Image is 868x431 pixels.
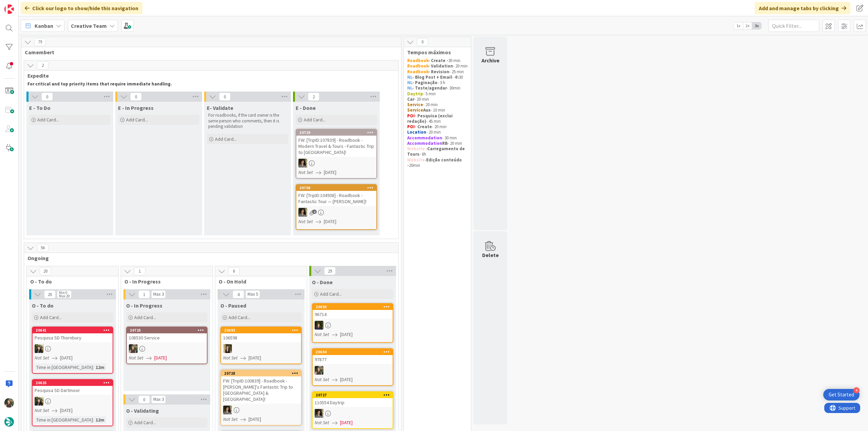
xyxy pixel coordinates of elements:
span: Ongoing [27,255,390,261]
span: 2 [308,93,319,101]
img: BC [35,397,43,406]
a: 2069096714MCNot Set[DATE] [312,303,393,343]
div: 110554 Daytrip [313,398,393,407]
span: : [93,416,94,424]
div: Pesquisa SD Dartmoor [33,386,113,395]
div: Max 20 [59,294,70,298]
span: O - In Progress [126,302,162,309]
div: Archive [481,56,499,64]
div: 20635Pesquisa SD Dartmoor [33,380,113,395]
div: 12m [94,416,106,424]
p: - 10 min [407,107,468,113]
div: 106598 [221,333,301,342]
div: 20641Pesquisa SD Thornbury [33,327,113,342]
a: 20725108530 ServiceIGNot Set[DATE] [126,327,208,364]
span: 3x [752,22,761,29]
span: 20 [40,267,51,275]
strong: Accommodation [407,135,442,141]
span: 20 [44,290,56,298]
img: MC [315,321,323,330]
i: Not Set [298,169,313,175]
a: 20729FW: [TripID:107839] - Roadbook - Modern Travel & Tours - Fantastic Trip to [GEOGRAPHIC_DATA]... [296,129,377,179]
span: : [93,364,94,371]
div: MS [296,208,376,217]
div: 20729 [299,130,376,135]
strong: Edição conteúdo - [407,157,463,168]
span: 2 [312,210,317,214]
span: 0 [417,38,428,46]
div: MC [313,321,393,330]
span: [DATE] [154,354,167,361]
strong: For critical and top priority items that require immediate handling. [27,81,172,87]
span: 0 [138,395,150,404]
span: E- Validate [207,104,233,111]
div: MS [313,409,393,418]
strong: POI [407,113,415,119]
span: 0 [219,93,231,101]
i: Not Set [129,355,143,361]
strong: - Pesquisa (exclui redação) [407,113,454,124]
div: FW: [TripID:100839] - Roadbook - [PERSON_NAME]'s Fantastic Trip to [GEOGRAPHIC_DATA] & [GEOGRAPHI... [221,376,301,404]
a: 20708FW: [TripID:104938] - Roadbook - Fantastic Tour — [PERSON_NAME]!MSNot Set[DATE] [296,184,377,230]
img: Visit kanbanzone.com [4,4,14,14]
div: Open Get Started checklist, remaining modules: 4 [823,389,860,400]
span: Add Card... [229,314,250,320]
strong: - Validation [428,63,453,69]
i: Not Set [315,331,329,337]
span: Add Card... [320,291,342,297]
p: - 20 min [407,102,468,107]
strong: - Create - [428,58,448,63]
img: SP [223,344,232,353]
div: 20693106598 [221,327,301,342]
div: 20693 [221,327,301,333]
i: Not Set [223,355,238,361]
div: Time in [GEOGRAPHIC_DATA] [35,416,93,424]
strong: Carregamento de Tours [407,146,466,157]
div: BC [33,397,113,406]
span: Expedite [27,72,390,79]
span: E - In Progress [118,104,154,111]
div: 20725 [127,327,207,333]
div: 20690 [316,305,393,309]
div: 2069096714 [313,304,393,319]
span: O - Done [312,279,333,286]
div: 20708 [296,185,376,191]
div: 20694 [316,350,393,354]
strong: - Blog Post + Email [412,74,452,80]
p: - 20 min [407,124,468,130]
span: [DATE] [324,218,336,225]
div: 20708FW: [TripID:104938] - Roadbook - Fantastic Tour — [PERSON_NAME]! [296,185,376,206]
strong: Website [407,157,425,163]
div: 20641 [36,328,113,333]
strong: NL [407,85,412,91]
p: - 20 min [407,63,468,69]
strong: RB [442,140,448,146]
div: 4 [853,387,860,393]
strong: - Create [415,124,432,130]
span: 1 [134,267,145,275]
span: 56 [37,244,48,252]
i: Not Set [35,355,49,361]
div: 20708 [299,185,376,190]
span: Add Card... [215,136,237,142]
span: Add Card... [134,314,156,320]
i: Not Set [223,416,238,422]
div: 12m [94,364,106,371]
p: - 25 min [407,69,468,75]
span: 0 [130,93,142,101]
strong: Location [407,129,426,135]
p: - 4h30 [407,75,468,80]
img: IG [129,344,138,353]
a: 20728FW: [TripID:100839] - Roadbook - [PERSON_NAME]'s Fantastic Trip to [GEOGRAPHIC_DATA] & [GEOG... [220,370,302,426]
span: O - Paused [220,302,246,309]
strong: Aux [423,107,431,113]
i: Not Set [315,419,329,426]
strong: NL [407,80,412,85]
img: MS [315,409,323,418]
div: MS [221,406,301,414]
span: Add Card... [134,419,156,426]
div: 20728 [221,370,301,376]
img: MS [298,159,307,168]
div: Get Started [829,391,854,398]
span: [DATE] [340,376,353,383]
